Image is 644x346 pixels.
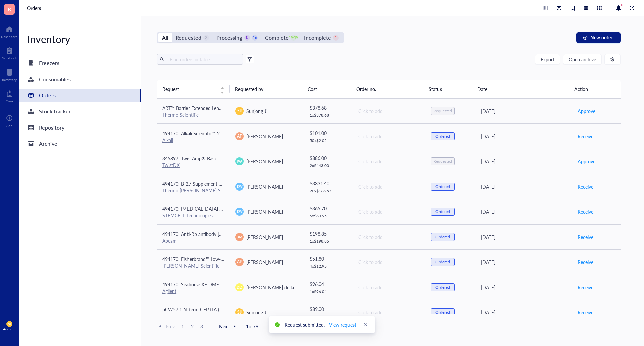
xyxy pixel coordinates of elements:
[19,56,141,70] a: Freezers
[435,209,450,214] div: Ordered
[157,32,344,43] div: segmented control
[2,67,17,82] a: Inventory
[219,323,238,329] span: Next
[162,237,177,244] a: Abcam
[39,107,71,116] div: Stock tracker
[39,123,64,132] div: Repository
[569,57,596,62] span: Open archive
[162,205,264,212] span: 494170: [MEDICAL_DATA] Solution, 0.2%, Liquid
[207,323,215,329] span: ...
[310,205,347,212] div: $ 365.70
[590,35,612,40] span: New order
[541,57,554,62] span: Export
[176,33,201,42] div: Requested
[157,80,230,98] th: Request
[481,208,567,215] div: [DATE]
[162,85,216,93] span: Request
[246,108,267,114] span: Sunjong Ji
[358,284,420,291] div: Click to add
[237,133,242,139] span: AP
[162,231,242,237] span: 494170: Anti-Rb antibody [EPR17512]
[246,133,283,140] span: [PERSON_NAME]
[577,106,596,116] button: Approve
[6,99,13,103] div: Core
[329,321,356,328] span: View request
[216,33,242,42] div: Processing
[162,306,257,313] span: pCW57.1 N-term GFP tTA (Plasmid #107551)
[19,137,141,150] a: Archive
[435,285,450,290] div: Ordered
[433,159,452,164] div: Requested
[358,133,420,140] div: Click to add
[362,321,369,328] a: Close
[576,32,621,43] button: New order
[577,156,596,167] button: Approve
[578,158,595,165] span: Approve
[162,130,419,137] span: 494170: Alkali Scientific™ 2" Cardboard Freezer Boxes with Drain Holes - Water and Ice Resistant ...
[472,80,569,98] th: Date
[162,112,225,118] div: Thermo Scientific
[577,206,594,217] button: Receive
[244,35,250,41] div: 0
[237,184,242,189] span: KW
[481,183,567,190] div: [DATE]
[252,35,258,41] div: 16
[237,108,241,114] span: SJ
[19,72,141,86] a: Consumables
[481,133,567,140] div: [DATE]
[2,45,17,60] a: Notebook
[198,323,206,329] span: 3
[8,5,11,13] span: K
[246,158,283,165] span: [PERSON_NAME]
[162,105,303,111] span: ART™ Barrier Extended Length Pipette Tips (1250 μL; Case of 3072)
[162,155,218,162] span: 345897: TwistAmp® Basic
[435,134,450,139] div: Ordered
[351,80,424,98] th: Order no.
[162,256,289,262] span: 494170: Fisherbrand™ Low-Retention Microcentrifuge Tubes
[352,300,425,325] td: Click to add
[304,33,331,42] div: Incomplete
[310,180,347,187] div: $ 3331.40
[310,138,347,143] div: 50 x $ 2.02
[39,139,57,148] div: Archive
[162,288,176,294] a: Agilent
[246,208,283,215] span: [PERSON_NAME]
[162,281,241,288] span: 494170: Seahorse XF DMEM medium
[577,232,594,242] button: Receive
[310,314,347,319] div: 1 x $ 89.00
[2,78,17,82] div: Inventory
[19,105,141,118] a: Stock tracker
[333,35,339,41] div: 1
[363,322,368,327] span: close
[577,282,594,293] button: Receive
[578,107,595,115] span: Approve
[167,54,240,64] input: Find orders in table
[310,255,347,262] div: $ 51.80
[157,323,175,329] span: Prev
[578,208,593,215] span: Receive
[162,262,219,269] a: [PERSON_NAME] Scientific
[358,107,420,115] div: Click to add
[39,58,59,68] div: Freezers
[162,212,225,218] div: STEMCELL Technologies
[19,89,141,102] a: Orders
[481,258,567,266] div: [DATE]
[302,80,351,98] th: Cost
[481,158,567,165] div: [DATE]
[435,310,450,315] div: Ordered
[291,35,297,41] div: 1949
[310,239,347,244] div: 1 x $ 198.85
[577,131,594,142] button: Receive
[162,180,262,187] span: 494170: B-27 Supplement Minus Vitamin A 50X
[481,284,567,291] div: [DATE]
[358,258,420,266] div: Click to add
[39,91,56,100] div: Orders
[578,284,593,291] span: Receive
[310,264,347,269] div: 4 x $ 12.95
[578,309,593,316] span: Receive
[578,133,593,140] span: Receive
[310,163,347,168] div: 2 x $ 443.00
[162,187,225,193] div: Thermo [PERSON_NAME] Scientific
[358,208,420,215] div: Click to add
[237,159,242,164] span: JW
